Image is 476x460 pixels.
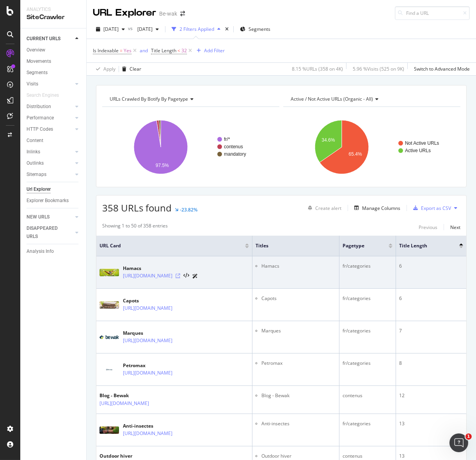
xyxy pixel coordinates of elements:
[27,224,66,241] div: DISAPPEARED URLS
[399,295,463,302] div: 6
[27,125,53,133] div: HTTP Codes
[27,185,81,194] a: Url Explorer
[27,46,45,54] div: Overview
[124,45,131,56] span: Yes
[289,93,453,105] h4: Active / Not Active URLs
[99,426,119,434] img: main image
[192,272,198,280] a: AI Url Details
[343,453,393,460] div: contenus
[123,423,198,430] div: Anti-insectes
[27,57,81,66] a: Movements
[27,159,44,167] div: Outlinks
[399,392,463,399] div: 12
[395,6,470,20] input: Find a URL
[27,224,73,241] a: DISAPPEARED URLS
[224,25,230,33] div: times
[123,297,198,304] div: Capots
[283,113,460,181] svg: A chart.
[343,242,377,249] span: pagetype
[93,47,119,54] span: Is Indexable
[321,137,335,143] text: 34.6%
[27,247,81,256] a: Analysis Info
[102,113,279,181] svg: A chart.
[99,366,119,373] img: main image
[27,197,69,205] div: Explorer Bookmarks
[261,263,336,270] li: Hamacs
[27,213,73,221] a: NEW URLS
[27,247,54,256] div: Analysis Info
[419,224,437,231] div: Previous
[27,35,60,43] div: CURRENT URLS
[362,205,400,211] div: Manage Columns
[419,222,437,232] button: Previous
[27,125,73,133] a: HTTP Codes
[27,159,73,167] a: Outlinks
[27,103,51,111] div: Distribution
[140,47,148,54] button: and
[156,163,169,168] text: 97.5%
[421,205,451,211] div: Export as CSV
[27,6,80,13] div: Analytics
[204,47,225,54] div: Add Filter
[27,69,48,77] div: Segments
[410,202,451,214] button: Export as CSV
[128,25,134,32] span: vs
[224,151,246,157] text: mandatory
[343,327,393,334] div: fr/categories
[27,148,40,156] div: Inlinks
[194,46,225,55] button: Add Filter
[93,63,115,75] button: Apply
[450,224,460,231] div: Next
[224,144,243,149] text: contenus
[27,69,81,77] a: Segments
[180,11,185,16] div: arrow-right-arrow-left
[405,148,431,153] text: Active URLs
[134,26,153,32] span: 2025 Sep. 8th
[305,202,341,214] button: Create alert
[291,96,373,102] span: Active / Not Active URLs (organic - all)
[292,66,343,72] div: 8.15 % URLs ( 358 on 4K )
[27,171,46,179] div: Sitemaps
[99,242,243,249] span: URL Card
[123,430,172,437] a: [URL][DOMAIN_NAME]
[27,197,81,205] a: Explorer Bookmarks
[120,47,123,54] span: =
[399,420,463,427] div: 13
[27,171,73,179] a: Sitemaps
[119,63,141,75] button: Clear
[123,369,172,377] a: [URL][DOMAIN_NAME]
[27,185,51,194] div: Url Explorer
[176,274,180,278] a: Visit Online Page
[315,205,341,211] div: Create alert
[343,360,393,367] div: fr/categories
[99,335,119,339] img: main image
[102,201,172,214] span: 358 URLs found
[178,47,180,54] span: <
[261,420,336,427] li: Anti-insectes
[110,96,188,102] span: URLs Crawled By Botify By pagetype
[130,66,141,72] div: Clear
[27,46,81,54] a: Overview
[27,114,54,122] div: Performance
[27,13,80,22] div: SiteCrawler
[123,304,172,312] a: [URL][DOMAIN_NAME]
[399,263,463,270] div: 6
[399,242,448,249] span: Title Length
[27,91,67,99] a: Search Engines
[159,10,177,18] div: Be-wak
[256,242,324,249] span: Titles
[411,63,470,75] button: Switch to Advanced Mode
[399,360,463,367] div: 8
[414,66,470,72] div: Switch to Advanced Mode
[27,137,81,145] a: Content
[349,151,362,157] text: 65.4%
[343,263,393,270] div: fr/categories
[108,93,272,105] h4: URLs Crawled By Botify By pagetype
[99,301,119,309] img: main image
[343,295,393,302] div: fr/categories
[93,23,128,36] button: [DATE]
[343,392,393,399] div: contenus
[261,392,336,399] li: Blog - Bewak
